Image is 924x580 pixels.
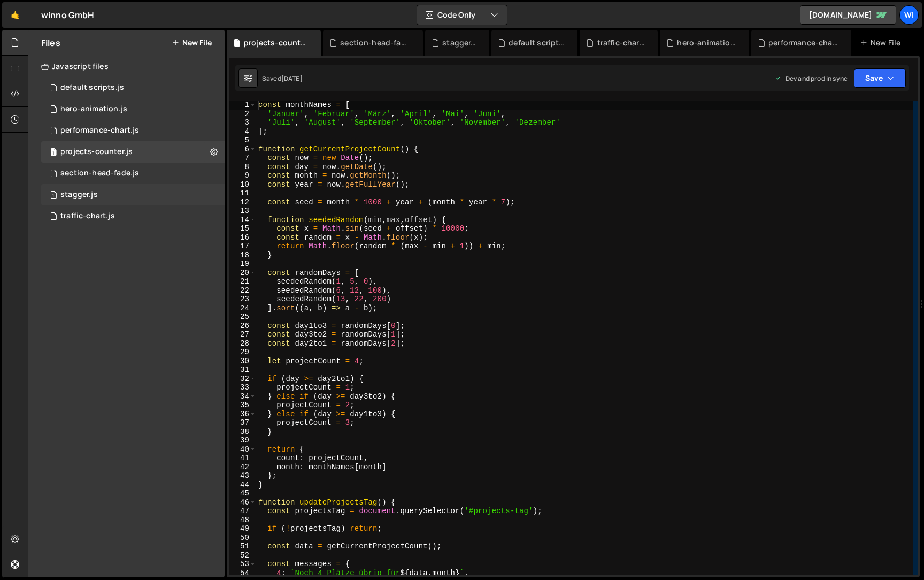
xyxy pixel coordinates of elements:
[229,269,256,278] div: 20
[340,37,410,48] div: section-head-fade.js
[229,189,256,198] div: 11
[60,190,98,200] div: stagger.js
[229,101,256,110] div: 1
[41,9,95,21] div: winno GmbH
[800,5,896,25] a: [DOMAIN_NAME]
[229,463,256,472] div: 42
[229,330,256,339] div: 27
[899,5,919,25] a: wi
[229,136,256,145] div: 5
[262,74,303,83] div: Saved
[60,211,115,221] div: traffic-chart.js
[229,551,256,560] div: 52
[229,251,256,260] div: 18
[229,224,256,233] div: 15
[229,216,256,225] div: 14
[860,37,905,48] div: New File
[229,312,256,322] div: 25
[229,242,256,251] div: 17
[229,127,256,136] div: 4
[281,74,303,83] div: [DATE]
[41,120,225,141] div: 17342/48164.js
[229,524,256,533] div: 49
[60,126,139,135] div: performance-chart.js
[229,171,256,180] div: 9
[229,339,256,348] div: 28
[229,118,256,127] div: 3
[768,37,838,48] div: performance-chart.js
[229,304,256,313] div: 24
[41,205,225,227] div: 17342/48247.js
[229,392,256,401] div: 34
[41,141,225,163] div: 17342/48395.js
[229,498,256,507] div: 46
[229,145,256,154] div: 6
[229,428,256,437] div: 38
[50,149,57,157] span: 1
[229,401,256,410] div: 35
[229,277,256,286] div: 21
[229,454,256,463] div: 41
[229,348,256,357] div: 29
[28,56,225,77] div: Javascript files
[41,77,225,98] div: 17342/48267.js
[229,542,256,551] div: 51
[597,37,645,48] div: traffic-chart.js
[229,110,256,119] div: 2
[60,83,124,93] div: default scripts.js
[229,489,256,498] div: 45
[229,154,256,163] div: 7
[229,207,256,216] div: 13
[229,322,256,331] div: 26
[229,365,256,375] div: 31
[229,507,256,516] div: 47
[229,357,256,366] div: 30
[229,436,256,445] div: 39
[244,37,308,48] div: projects-counter.js
[775,74,848,83] div: Dev and prod in sync
[229,418,256,428] div: 37
[229,180,256,189] div: 10
[229,471,256,480] div: 43
[229,163,256,172] div: 8
[41,184,225,205] div: 17342/48268.js
[854,68,906,88] button: Save
[442,37,476,48] div: stagger.js
[229,295,256,304] div: 23
[41,163,225,184] div: 17342/48299.js
[509,37,565,48] div: default scripts.js
[229,516,256,525] div: 48
[50,192,57,200] span: 1
[41,37,60,49] h2: Files
[417,5,507,25] button: Code Only
[60,104,127,114] div: hero-animation.js
[60,169,139,178] div: section-head-fade.js
[229,569,256,578] div: 54
[229,198,256,207] div: 12
[229,375,256,384] div: 32
[41,98,225,120] div: 17342/48215.js
[229,445,256,454] div: 40
[229,383,256,392] div: 33
[229,286,256,295] div: 22
[229,260,256,269] div: 19
[229,410,256,419] div: 36
[677,37,736,48] div: hero-animation.js
[229,233,256,242] div: 16
[229,480,256,490] div: 44
[60,147,133,157] div: projects-counter.js
[172,39,212,47] button: New File
[2,2,28,28] a: 🤙
[229,533,256,543] div: 50
[229,560,256,569] div: 53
